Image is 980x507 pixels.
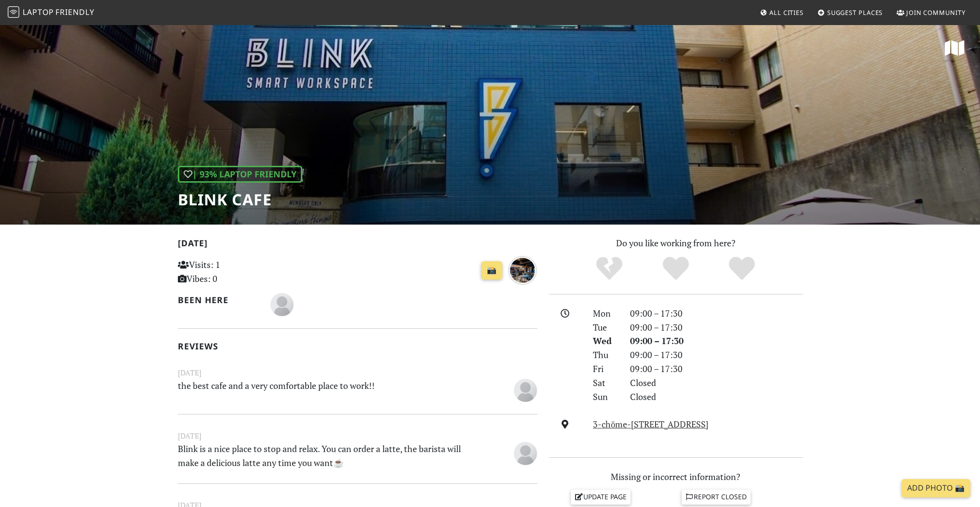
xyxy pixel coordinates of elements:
[827,8,883,17] span: Suggest Places
[172,430,543,442] small: [DATE]
[624,362,808,376] div: 09:00 – 17:30
[178,166,302,183] div: | 93% Laptop Friendly
[571,490,631,504] a: Update page
[178,258,290,286] p: Visits: 1 Vibes: 0
[624,334,808,348] div: 09:00 – 17:30
[624,307,808,320] div: 09:00 – 17:30
[178,238,537,252] h2: [DATE]
[709,255,775,282] div: Definitely!
[514,383,537,395] span: Toshimitsu Eda Eda
[814,4,887,21] a: Suggest Places
[906,8,966,17] span: Join Community
[893,4,969,21] a: Join Community
[624,390,808,404] div: Closed
[178,190,302,209] h1: BLINK Cafe
[587,348,624,362] div: Thu
[587,334,624,348] div: Wed
[593,418,709,430] a: 3-chōme-[STREET_ADDRESS]
[178,341,537,351] h2: Reviews
[8,6,19,18] img: LaptopFriendly
[549,236,803,250] p: Do you like working from here?
[587,307,624,320] div: Mon
[624,320,808,334] div: 09:00 – 17:30
[514,379,537,402] img: blank-535327c66bd565773addf3077783bbfce4b00ec00e9fd257753287c682c7fa38.png
[514,447,537,458] span: Anonymous
[172,367,543,379] small: [DATE]
[576,255,643,282] div: No
[172,379,482,400] p: the best cafe and a very comfortable place to work!!
[23,7,54,17] span: Laptop
[682,490,751,504] a: Report closed
[8,4,94,21] a: LaptopFriendly LaptopFriendly
[624,376,808,390] div: Closed
[587,390,624,404] div: Sun
[587,320,624,334] div: Tue
[172,442,482,470] p: Blink is a nice place to stop and relax. You can order a latte, the barista will make a delicious...
[55,7,94,17] span: Friendly
[178,295,259,305] h2: Been here
[549,470,803,484] p: Missing or incorrect information?
[514,442,537,465] img: blank-535327c66bd565773addf3077783bbfce4b00ec00e9fd257753287c682c7fa38.png
[481,261,502,280] a: 📸
[624,348,808,362] div: 09:00 – 17:30
[508,256,537,285] img: over 1 year ago
[270,298,294,309] span: Andreia F
[901,479,970,497] a: Add Photo 📸
[587,376,624,390] div: Sat
[756,4,807,21] a: All Cities
[587,362,624,376] div: Fri
[508,263,537,275] a: over 1 year ago
[769,8,804,17] span: All Cities
[270,293,294,316] img: blank-535327c66bd565773addf3077783bbfce4b00ec00e9fd257753287c682c7fa38.png
[643,255,709,282] div: Yes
